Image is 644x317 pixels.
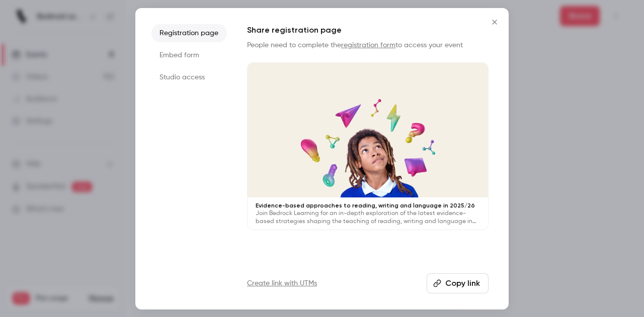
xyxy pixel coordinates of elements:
li: Registration page [151,24,227,42]
p: Evidence-based approaches to reading, writing and language in 2025/26 [256,201,480,209]
button: Copy link [427,273,489,293]
p: Join Bedrock Learning for an in-depth exploration of the latest evidence-based strategies shaping... [256,209,480,226]
a: registration form [341,42,395,49]
a: Evidence-based approaches to reading, writing and language in 2025/26Join Bedrock Learning for an... [247,62,489,231]
button: Close [485,12,505,32]
a: Create link with UTMs [247,278,317,288]
h1: Share registration page [247,24,489,36]
li: Embed form [151,46,227,64]
p: People need to complete the to access your event [247,40,489,50]
li: Studio access [151,68,227,86]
